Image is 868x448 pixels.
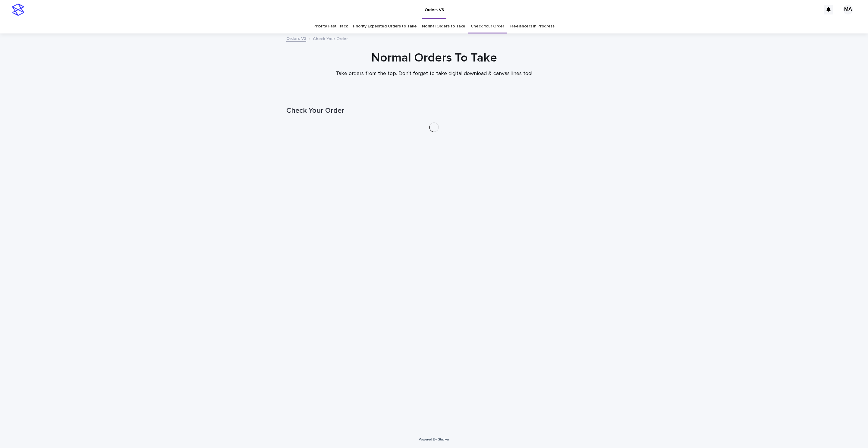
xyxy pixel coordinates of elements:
a: Freelancers in Progress [510,19,555,33]
p: Take orders from the top. Don't forget to take digital download & canvas lines too! [313,71,555,77]
a: Orders V3 [286,35,306,42]
a: Priority Expedited Orders to Take [353,19,417,33]
a: Normal Orders to Take [422,19,465,33]
a: Powered By Stacker [419,437,449,441]
a: Check Your Order [471,19,504,33]
h1: Check Your Order [286,106,582,115]
p: Check Your Order [313,35,348,42]
div: MA [843,5,853,14]
a: Priority Fast Track [313,19,348,33]
h1: Normal Orders To Take [286,51,582,65]
img: stacker-logo-s-only.png [12,4,24,16]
